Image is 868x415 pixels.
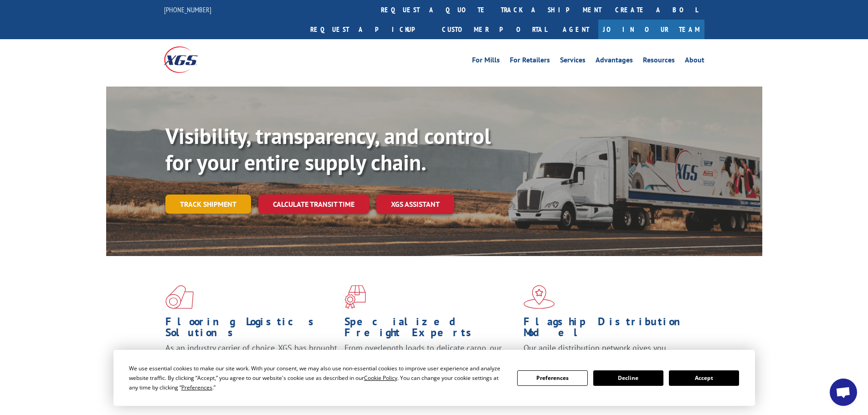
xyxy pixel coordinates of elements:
span: Preferences [181,384,212,391]
div: Cookie Consent Prompt [113,350,755,406]
span: Cookie Policy [364,374,397,382]
p: From overlength loads to delicate cargo, our experienced staff knows the best way to move your fr... [344,343,517,383]
a: Request a pickup [303,20,435,39]
a: Advantages [596,56,633,67]
a: XGS ASSISTANT [376,195,454,214]
a: Calculate transit time [258,195,369,214]
img: xgs-icon-flagship-distribution-model-red [524,285,555,309]
div: We use essential cookies to make our site work. With your consent, we may also use non-essential ... [129,364,506,392]
a: [PHONE_NUMBER] [164,5,211,14]
a: Track shipment [165,195,251,214]
a: Join Our Team [598,20,704,39]
img: xgs-icon-focused-on-flooring-red [344,285,366,309]
b: Visibility, transparency, and control for your entire supply chain. [165,122,491,176]
h1: Flagship Distribution Model [524,316,696,343]
img: xgs-icon-total-supply-chain-intelligence-red [165,285,194,309]
a: Customer Portal [435,20,554,39]
a: About [685,56,704,67]
h1: Flooring Logistics Solutions [165,316,338,343]
button: Accept [669,370,739,386]
span: Our agile distribution network gives you nationwide inventory management on demand. [524,343,691,364]
a: Resources [643,56,675,67]
a: Agent [554,20,598,39]
div: Open chat [830,379,857,406]
span: As an industry carrier of choice, XGS has brought innovation and dedication to flooring logistics... [165,343,337,375]
a: For Retailers [510,56,550,67]
button: Preferences [517,370,587,386]
h1: Specialized Freight Experts [344,316,517,343]
button: Decline [593,370,663,386]
a: Services [560,56,586,67]
a: For Mills [472,56,500,67]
